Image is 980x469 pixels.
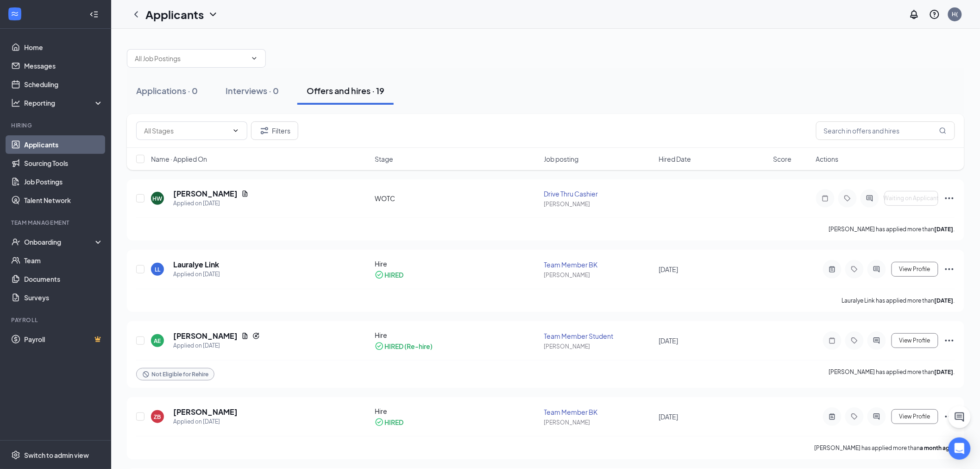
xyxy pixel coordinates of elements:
p: [PERSON_NAME] has applied more than . [829,225,955,233]
svg: Settings [11,450,20,460]
svg: Analysis [11,98,20,108]
input: All Stages [144,126,228,136]
button: Filter Filters [251,121,298,140]
div: Applications · 0 [136,85,198,96]
span: [DATE] [659,412,678,421]
span: [DATE] [659,336,678,345]
a: Messages [24,57,103,75]
span: Score [773,154,792,164]
svg: Blocked [142,371,150,378]
svg: ActiveChat [864,195,875,202]
a: Team [24,251,103,270]
div: Team Member BK [544,407,653,417]
div: Offers and hires · 19 [307,85,384,96]
div: WOTC [375,194,538,203]
svg: CheckmarkCircle [375,342,384,351]
svg: Document [241,190,249,197]
svg: Reapply [252,332,260,340]
svg: ActiveChat [871,413,882,420]
div: Applied on [DATE] [173,199,249,208]
svg: ChevronDown [207,9,219,20]
div: [PERSON_NAME] [544,342,653,350]
b: a month ago [920,444,954,451]
svg: Ellipses [944,193,955,204]
a: Surveys [24,288,103,307]
div: Team Member Student [544,331,653,341]
svg: CheckmarkCircle [375,270,384,279]
div: [PERSON_NAME] [544,271,653,279]
span: View Profile [899,337,930,344]
b: [DATE] [935,368,954,375]
h1: Applicants [145,6,204,22]
svg: Note [820,195,831,202]
svg: Document [241,332,249,340]
svg: Ellipses [944,411,955,422]
div: HIRED [384,418,403,427]
div: Hiring [11,121,101,129]
button: View Profile [892,333,938,348]
span: Stage [375,154,393,164]
div: Applied on [DATE] [173,341,260,350]
svg: QuestionInfo [929,9,940,20]
svg: ChevronDown [232,127,239,134]
div: [PERSON_NAME] [544,200,653,208]
b: [DATE] [935,226,954,233]
h5: [PERSON_NAME] [173,189,238,199]
input: Search in offers and hires [816,121,955,140]
span: Job posting [544,154,579,164]
svg: Tag [849,413,860,420]
h5: [PERSON_NAME] [173,407,238,417]
div: Drive Thru Cashier [544,189,653,198]
svg: Tag [849,337,860,344]
a: Job Postings [24,172,103,191]
div: Onboarding [24,237,95,247]
svg: Tag [849,266,860,273]
div: LL [155,266,160,273]
span: [DATE] [659,265,678,273]
span: Not Eligible for Rehire [151,370,208,378]
svg: CheckmarkCircle [375,418,384,427]
button: ChatActive [949,406,971,428]
span: View Profile [899,266,930,273]
h5: Lauralye Link [173,260,219,270]
div: Applied on [DATE] [173,270,220,279]
p: Lauralye Link has applied more than . [842,297,955,304]
button: Waiting on Applicant [885,191,938,206]
div: HIRED [384,270,403,279]
div: Switch to admin view [24,450,89,460]
a: Talent Network [24,191,103,209]
button: View Profile [892,409,938,424]
p: [PERSON_NAME] has applied more than . [815,444,955,452]
div: Hire [375,406,538,416]
span: View Profile [899,413,930,420]
svg: Note [827,337,838,344]
div: Hire [375,330,538,340]
svg: ActiveNote [827,413,838,420]
svg: Collapse [89,10,99,19]
svg: ChatActive [954,412,965,423]
span: Name · Applied On [151,154,207,164]
div: Hire [375,259,538,268]
div: [PERSON_NAME] [544,418,653,426]
span: Waiting on Applicant [884,195,939,202]
svg: MagnifyingGlass [939,127,947,134]
div: H( [952,10,958,18]
svg: ChevronLeft [131,9,142,20]
div: HIRED (Re-hire) [384,342,433,351]
div: Reporting [24,98,104,108]
div: ZB [154,413,161,421]
svg: ActiveChat [871,266,882,273]
svg: UserCheck [11,237,20,247]
button: View Profile [892,262,938,277]
div: Team Management [11,219,101,227]
svg: Tag [842,195,853,202]
p: [PERSON_NAME] has applied more than . [829,368,955,380]
svg: Ellipses [944,335,955,346]
a: PayrollCrown [24,330,103,349]
a: Scheduling [24,75,103,94]
div: Interviews · 0 [226,85,279,96]
a: Documents [24,270,103,288]
svg: ChevronDown [251,55,258,62]
svg: Ellipses [944,264,955,275]
div: Team Member BK [544,260,653,269]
